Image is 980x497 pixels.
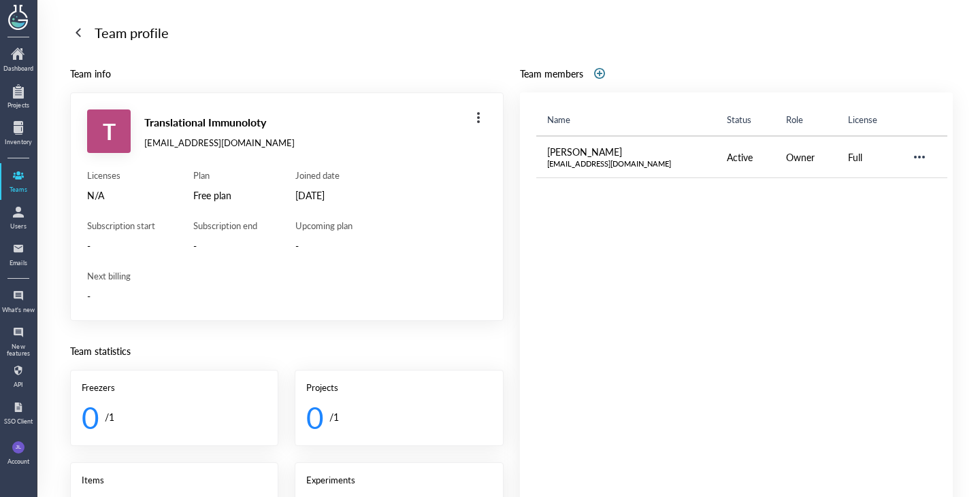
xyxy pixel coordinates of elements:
[1,260,35,267] div: Emails
[103,109,116,153] span: T
[727,113,751,126] span: Status
[144,137,295,149] div: [EMAIL_ADDRESS][DOMAIN_NAME]
[95,22,169,44] div: Team profile
[547,158,706,169] div: [EMAIL_ADDRESS][DOMAIN_NAME]
[848,113,877,126] span: License
[520,66,583,81] div: Team members
[295,220,353,232] div: Upcoming plan
[1,201,35,235] a: Users
[70,343,504,359] div: Team statistics
[295,187,353,203] div: [DATE]
[1,307,35,313] div: What's new
[7,458,29,465] div: Account
[87,187,155,203] div: N/A
[1,322,35,357] a: New features
[786,113,803,126] span: Role
[1,139,35,145] div: Inventory
[1,223,35,230] div: Users
[193,220,257,232] div: Subscription end
[82,474,267,486] div: Items
[105,409,114,425] div: / 1
[87,288,487,304] div: -
[1,285,35,319] a: What's new
[306,381,491,394] div: Projects
[1,80,35,114] a: Projects
[193,237,257,254] div: -
[16,441,21,453] span: JL
[82,399,99,434] div: 0
[837,136,900,178] td: Full
[1,396,35,430] a: SSO Client
[87,220,155,232] div: Subscription start
[1,238,35,272] a: Emails
[306,474,491,486] div: Experiments
[1,102,35,109] div: Projects
[295,169,353,182] div: Joined date
[1,343,35,358] div: New features
[329,409,339,425] div: / 1
[87,237,155,254] div: -
[547,145,706,158] div: [PERSON_NAME]
[1,117,35,151] a: Inventory
[547,113,570,126] span: Name
[1,65,35,72] div: Dashboard
[1,360,35,394] a: API
[1,381,35,388] div: API
[82,381,267,394] div: Freezers
[144,114,295,131] div: Translational Immunoloty
[1,165,35,199] a: Teams
[295,237,353,254] div: -
[716,136,775,178] td: Active
[1,186,35,193] div: Teams
[306,399,324,434] div: 0
[87,270,487,282] div: Next billing
[70,65,504,82] div: Team info
[1,418,35,425] div: SSO Client
[193,169,257,182] div: Plan
[193,187,257,203] div: Free plan
[775,136,837,178] td: Owner
[1,44,35,78] a: Dashboard
[70,22,953,44] a: Team profile
[87,169,155,182] div: Licenses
